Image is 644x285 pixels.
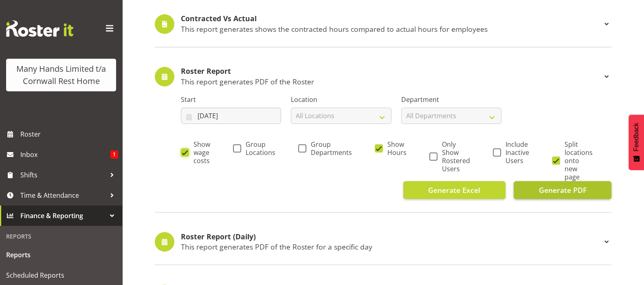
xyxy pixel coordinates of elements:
[538,185,586,195] span: Generate PDF
[633,123,640,151] span: Feedback
[181,67,602,75] h4: Roster Report
[155,67,611,86] div: Roster Report This report generates PDF of the Roster
[155,232,611,252] div: Roster Report (Daily) This report generates PDF of the Roster for a specific day
[306,140,352,157] span: Group Departments
[181,77,602,86] p: This report generates PDF of the Roster
[20,148,110,161] span: Inbox
[20,128,118,140] span: Roster
[181,242,602,251] p: This report generates PDF of the Roster for a specific day
[181,108,281,124] input: Click to select...
[155,14,611,34] div: Contracted Vs Actual This report generates shows the contracted hours compared to actual hours fo...
[20,210,106,222] span: Finance & Reporting
[181,233,602,241] h4: Roster Report (Daily)
[501,140,529,165] span: Include Inactive Users
[560,140,593,181] span: Split locations onto new page
[428,185,480,195] span: Generate Excel
[6,20,73,37] img: Rosterit website logo
[383,140,407,157] span: Show Hours
[2,228,120,245] div: Reports
[181,95,281,104] label: Start
[110,150,118,159] span: 1
[20,169,106,181] span: Shifts
[6,249,116,261] span: Reports
[514,181,611,199] button: Generate PDF
[181,24,602,33] p: This report generates shows the contracted hours compared to actual hours for employees
[14,63,108,87] div: Many Hands Limited t/a Cornwall Rest Home
[6,269,116,281] span: Scheduled Reports
[291,95,391,104] label: Location
[2,245,120,265] a: Reports
[401,95,501,104] label: Department
[437,140,470,173] span: Only Show Rostered Users
[629,115,644,170] button: Feedback - Show survey
[181,15,602,23] h4: Contracted Vs Actual
[241,140,275,157] span: Group Locations
[20,189,106,201] span: Time & Attendance
[189,140,210,165] span: Show wage costs
[403,181,506,199] button: Generate Excel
